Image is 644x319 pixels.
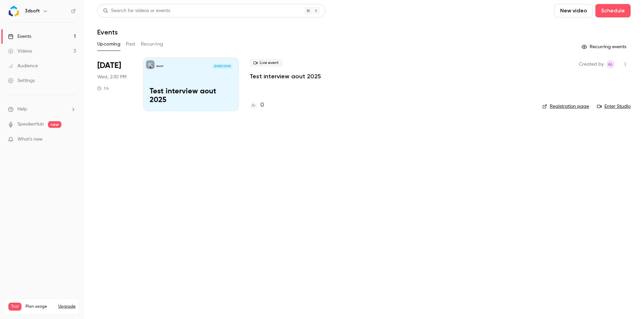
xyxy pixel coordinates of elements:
span: AL [608,60,613,68]
h4: 0 [260,101,264,110]
span: Trial [8,303,21,311]
div: Aug 20 Wed, 2:30 PM (Europe/Paris) [97,58,132,111]
button: Schedule [595,4,631,17]
h1: Events [97,28,118,36]
p: 3dsoft [156,65,163,68]
span: [DATE] [97,60,121,71]
a: SpeakerHub [17,121,44,128]
p: Test interview aout 2025 [150,87,232,105]
span: Plan usage [25,304,54,309]
a: Test interview aout 2025 [250,72,321,80]
a: 0 [250,101,264,110]
div: Settings [8,77,35,84]
button: Upgrade [58,304,75,309]
button: Recurring [141,39,163,50]
span: Amelie Lenique [606,60,614,68]
a: Test interview aout 20253dsoft[DATE] 2:30 PMTest interview aout 2025 [143,58,239,111]
div: Search for videos or events [103,7,170,14]
img: 3dsoft [8,6,19,16]
button: Past [126,39,136,50]
span: Live event [250,59,283,67]
div: Events [8,33,31,40]
iframe: Noticeable Trigger [68,137,76,143]
a: Registration page [542,103,589,110]
li: help-dropdown-opener [8,106,76,113]
span: new [48,121,61,128]
span: Help [17,106,27,113]
div: Videos [8,48,32,55]
h6: 3dsoft [25,8,40,14]
span: Wed, 2:30 PM [97,74,126,80]
span: Created by [579,60,604,68]
span: [DATE] 2:30 PM [212,64,232,69]
div: Audience [8,63,38,69]
span: What's new [17,136,43,143]
a: Enter Studio [597,103,631,110]
button: Upcoming [97,39,120,50]
button: New video [554,4,593,17]
div: 1 h [97,86,109,91]
button: Recurring events [579,42,631,52]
